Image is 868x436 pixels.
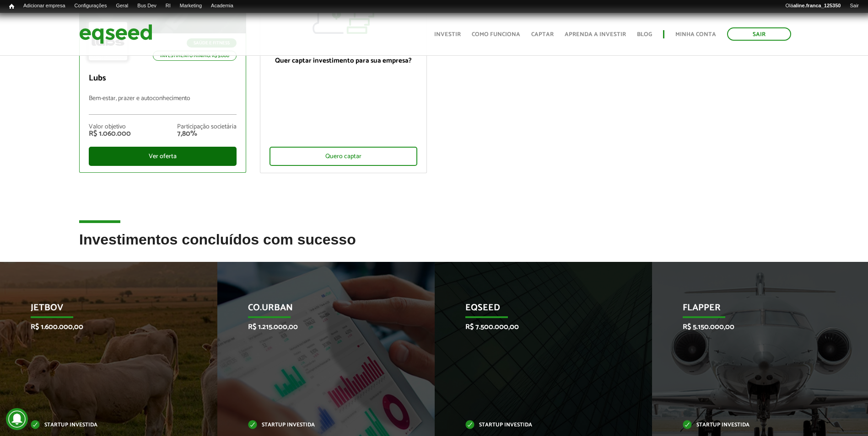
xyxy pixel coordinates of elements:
p: Startup investida [248,423,391,428]
a: RI [161,2,175,10]
a: Blog [637,32,652,37]
a: Sair [845,2,863,10]
p: R$ 5.150.000,00 [683,323,825,331]
a: Captar [531,32,554,37]
a: Como funciona [472,32,520,37]
p: Quer captar investimento para sua empresa? [270,57,417,65]
a: Aprenda a investir [565,32,626,37]
a: Geral [111,2,133,10]
a: Minha conta [675,32,716,37]
h2: Investimentos concluídos com sucesso [79,232,789,261]
p: Bem-estar, prazer e autoconhecimento [89,95,237,115]
p: R$ 7.500.000,00 [465,323,608,331]
a: Configurações [70,2,112,10]
p: Investimento mínimo: R$ 5.000 [153,51,237,61]
a: Academia [206,2,238,10]
p: EqSeed [465,303,608,318]
p: R$ 1.215.000,00 [248,323,391,331]
img: EqSeed [79,22,152,46]
a: Investir [434,32,461,37]
p: Startup investida [465,423,608,428]
div: Quero captar [270,147,417,166]
a: Oláaline.franca_125350 [781,2,846,10]
a: Adicionar empresa [19,2,70,10]
strong: aline.franca_125350 [793,3,841,8]
p: JetBov [31,303,173,318]
div: Participação societária [177,124,237,130]
a: Bus Dev [133,2,161,10]
div: R$ 1.060.000 [89,130,131,138]
p: Startup investida [31,423,173,428]
p: Co.Urban [248,303,391,318]
div: 7,80% [177,130,237,138]
a: Sair [727,27,791,41]
span: Início [9,3,14,10]
p: Flapper [683,303,825,318]
a: Marketing [175,2,206,10]
div: Ver oferta [89,147,237,166]
p: R$ 1.600.000,00 [31,323,173,331]
a: Início [5,2,19,11]
p: Startup investida [683,423,825,428]
p: Lubs [89,74,237,84]
div: Valor objetivo [89,124,131,130]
